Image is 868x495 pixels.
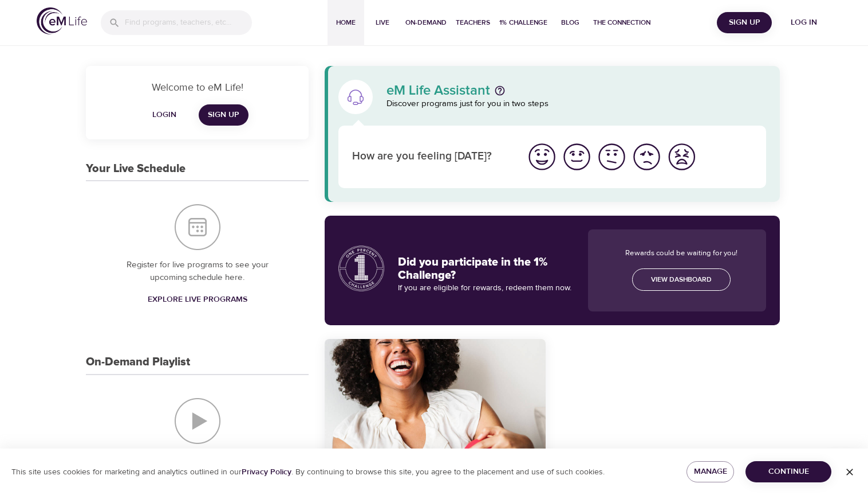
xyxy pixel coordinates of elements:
[755,465,822,479] span: Continue
[631,141,662,173] img: bad
[499,17,547,29] span: 1% Challenge
[559,139,594,174] button: I'm feeling good
[109,259,286,284] p: Register for live programs to see your upcoming schedule here.
[398,282,574,294] p: If you are eligible for rewards, redeem them now.
[557,17,584,29] span: Blog
[781,15,827,30] span: Log in
[405,17,447,29] span: On-Demand
[332,17,360,29] span: Home
[143,289,252,310] a: Explore Live Programs
[146,104,183,126] button: Login
[632,268,731,291] a: View Dashboard
[696,465,725,479] span: Manage
[86,356,190,369] h3: On-Demand Playlist
[606,239,757,259] p: Rewards could be waiting for you!
[386,98,766,111] p: Discover programs just for you in two steps
[175,204,220,250] img: Your Live Schedule
[561,141,593,173] img: good
[242,467,291,477] a: Privacy Policy
[686,461,734,482] button: Manage
[721,15,767,30] span: Sign Up
[629,139,664,174] button: I'm feeling bad
[346,88,365,106] img: eM Life Assistant
[745,461,831,482] button: Continue
[151,108,178,122] span: Login
[208,108,239,122] span: Sign Up
[664,139,699,174] button: I'm feeling worst
[398,247,574,283] h3: Did you participate in the 1% Challenge?
[666,141,697,173] img: worst
[199,104,248,126] a: Sign Up
[352,149,511,165] p: How are you feeling [DATE]?
[593,17,650,29] span: The Connection
[456,17,490,29] span: Teachers
[37,7,87,34] img: logo
[369,17,396,29] span: Live
[386,84,490,98] p: eM Life Assistant
[651,274,712,286] span: View Dashboard
[86,162,186,176] h3: Your Live Schedule
[100,80,295,95] p: Welcome to eM Life!
[148,293,247,307] span: Explore Live Programs
[125,10,252,35] input: Find programs, teachers, etc...
[524,139,559,174] button: I'm feeling great
[594,139,629,174] button: I'm feeling ok
[175,398,220,444] img: On-Demand Playlist
[717,12,772,33] button: Sign Up
[596,141,628,173] img: ok
[526,141,558,173] img: great
[776,12,831,33] button: Log in
[325,339,545,463] button: 7 Days of Happiness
